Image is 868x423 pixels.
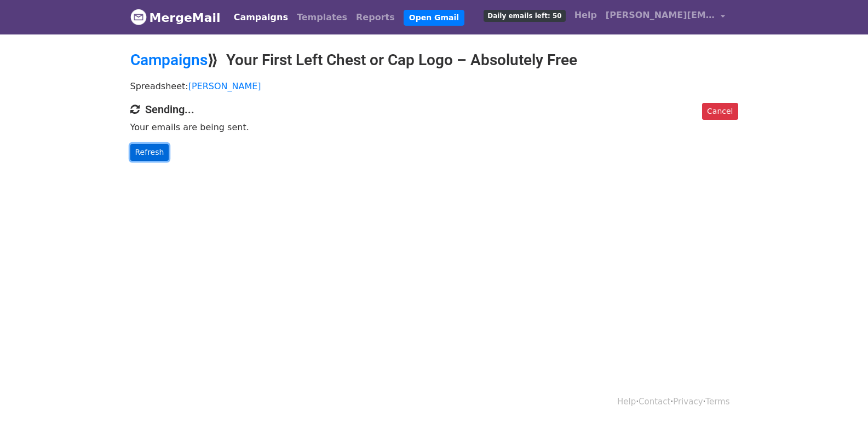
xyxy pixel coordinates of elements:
[130,144,169,161] a: Refresh
[404,10,464,26] a: Open Gmail
[813,370,868,423] iframe: Chat Widget
[570,4,601,26] a: Help
[479,4,570,26] a: Daily emails left: 50
[130,51,738,69] h2: ⟫ Your First Left Chest or Cap Logo – Absolutely Free
[130,6,221,29] a: MergeMail
[639,397,670,407] a: Contact
[130,51,208,69] a: Campaigns
[702,103,738,120] a: Cancel
[617,397,636,407] a: Help
[130,103,738,116] h4: Sending...
[130,80,738,92] p: Spreadsheet:
[673,397,703,407] a: Privacy
[292,7,352,28] a: Templates
[705,397,729,407] a: Terms
[130,9,147,25] img: MergeMail logo
[188,81,261,91] a: [PERSON_NAME]
[352,7,399,28] a: Reports
[130,121,738,133] p: Your emails are being sent.
[606,9,715,22] span: [PERSON_NAME][EMAIL_ADDRESS][DOMAIN_NAME]
[601,4,729,30] a: [PERSON_NAME][EMAIL_ADDRESS][DOMAIN_NAME]
[229,7,292,28] a: Campaigns
[484,10,565,22] span: Daily emails left: 50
